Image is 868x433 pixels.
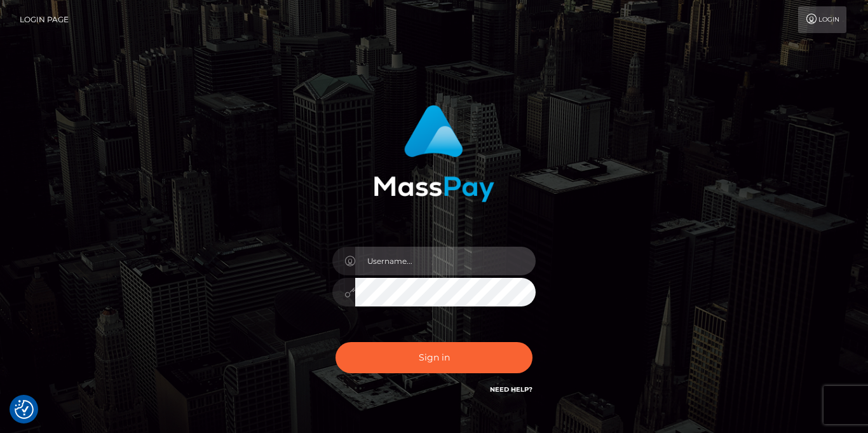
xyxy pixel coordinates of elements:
[15,400,34,419] img: Revisit consent button
[374,105,494,202] img: MassPay Login
[355,247,536,275] input: Username...
[15,400,34,419] button: Consent Preferences
[490,385,532,394] a: Need Help?
[20,6,69,33] a: Login Page
[798,6,846,33] a: Login
[336,342,532,373] button: Sign in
